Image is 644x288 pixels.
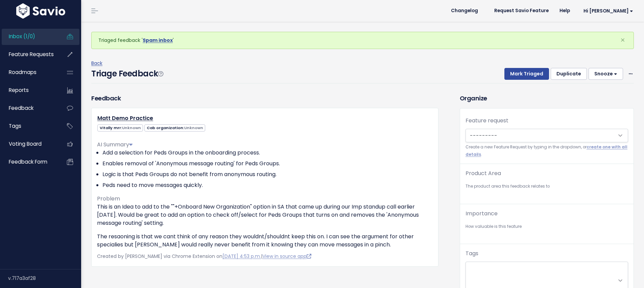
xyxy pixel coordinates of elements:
span: Feedback form [9,158,47,165]
li: Enables removal of 'Anonymous message routing' for Peds Groups. [102,160,433,168]
img: logo-white.9d6f32f41409.svg [15,3,67,19]
span: Changelog [451,8,478,13]
span: Roadmaps [9,69,37,76]
a: Feedback [2,100,56,116]
a: Feature Requests [2,47,56,62]
a: Matt Demo Practice [97,114,153,122]
span: AI Summary [97,141,133,148]
label: Product Area [466,169,501,177]
a: Feedback form [2,154,56,170]
h3: Feedback [91,94,121,103]
span: Inbox (1/0) [9,33,35,40]
button: Close [614,32,632,48]
div: Triaged feedback ' ' [91,32,634,49]
span: Feature Requests [9,51,54,58]
a: Request Savio Feature [489,6,554,16]
a: Reports [2,82,56,98]
span: Reports [9,87,29,94]
small: The product area this feedback relates to [466,183,628,190]
a: create one with all details [466,144,627,157]
a: Tags [2,118,56,134]
small: Create a new Feature Request by typing in the dropdown, or . [466,144,628,158]
div: v.717a3af28 [8,269,81,287]
span: Voting Board [9,140,42,147]
a: Inbox (1/0) [2,29,56,44]
a: View in source app [262,253,311,260]
a: Spam inbox [143,37,173,44]
span: Hi [PERSON_NAME] [583,8,633,14]
span: Vitally mrr: [97,124,143,131]
button: Duplicate [551,68,587,80]
a: Help [554,6,575,16]
h3: Organize [460,94,634,103]
span: Created by [PERSON_NAME] via Chrome Extension on | [97,253,311,260]
small: How valuable is this feature [466,223,628,230]
label: Feature request [466,117,508,125]
li: Peds need to move messages quickly. [102,181,433,189]
li: Add a selection for Peds Groups in the onboarding process. [102,149,433,157]
p: The resaoning is that we cant think of any reason they wouldnt/shouldnt keep this on. I can see t... [97,233,433,249]
span: Tags [9,122,21,129]
a: Voting Board [2,136,56,152]
span: × [620,34,625,46]
span: Cab organization: [144,124,205,131]
a: Hi [PERSON_NAME] [575,6,639,16]
span: Unknown [184,125,203,130]
label: Tags [466,249,478,258]
button: Mark Triaged [504,68,549,80]
span: Unknown [122,125,141,130]
span: Feedback [9,104,33,112]
button: Snooze [589,68,623,80]
label: Importance [466,210,498,218]
span: Problem [97,195,120,202]
a: Back [91,60,102,67]
p: This is an Idea to add to the ""+Onboard New Organization" option in SA that came up during our I... [97,203,433,227]
a: [DATE] 4:53 p.m. [222,253,261,260]
h4: Triage Feedback [91,68,163,80]
a: Roadmaps [2,65,56,80]
li: Logic is that Peds Groups do not benefit from anonymous routing. [102,170,433,178]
